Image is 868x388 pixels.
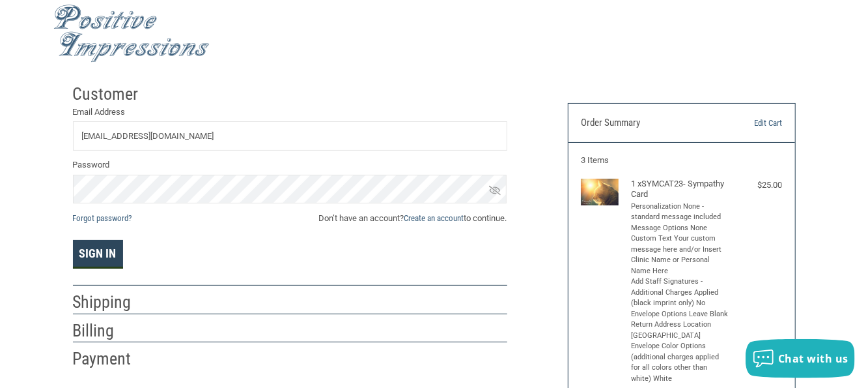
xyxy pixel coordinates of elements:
a: Forgot password? [73,213,132,223]
img: Positive Impressions [53,5,210,63]
li: Return Address Location [GEOGRAPHIC_DATA] [631,320,729,341]
a: Create an account [404,213,464,223]
button: Sign In [73,240,123,269]
span: Chat with us [778,351,848,366]
h2: Shipping [73,291,149,313]
h4: 1 x SYMCAT23- Sympathy Card [631,179,729,200]
li: Personalization None - standard message included [631,201,729,223]
li: Add Staff Signatures - Additional Charges Applied (black imprint only) No [631,276,729,309]
a: Edit Cart [718,117,782,130]
li: Envelope Options Leave Blank [631,309,729,320]
button: Chat with us [746,339,855,378]
label: Password [73,158,507,172]
div: $25.00 [732,179,782,192]
label: Email Address [73,106,507,119]
h3: 3 Items [581,155,782,166]
li: Custom Text Your custom message here and/or Insert Clinic Name or Personal Name Here [631,233,729,276]
h2: Payment [73,348,149,370]
h2: Billing [73,320,149,342]
span: Don’t have an account? to continue. [319,212,507,225]
li: Envelope Color Options (additional charges applied for all colors other than white) White [631,341,729,384]
li: Message Options None [631,223,729,234]
h3: Order Summary [581,117,718,130]
h2: Customer [73,83,149,105]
